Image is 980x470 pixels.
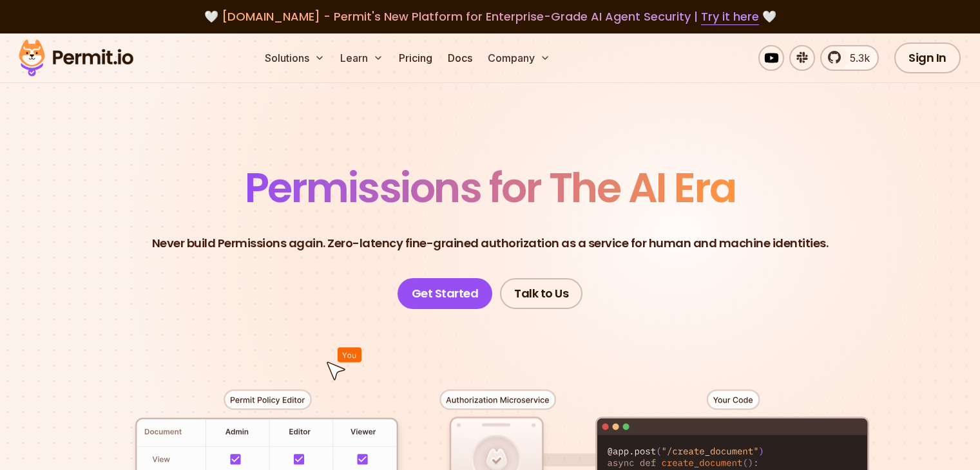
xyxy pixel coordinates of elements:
[31,8,949,26] div: 🤍 🤍
[820,45,879,71] a: 5.3k
[152,234,829,252] p: Never build Permissions again. Zero-latency fine-grained authorization as a service for human and...
[500,278,582,309] a: Talk to Us
[222,8,759,24] span: [DOMAIN_NAME] - Permit's New Platform for Enterprise-Grade AI Agent Security |
[443,45,477,71] a: Docs
[398,278,493,309] a: Get Started
[483,45,555,71] button: Company
[842,50,870,66] span: 5.3k
[335,45,389,71] button: Learn
[245,159,736,216] span: Permissions for The AI Era
[394,45,437,71] a: Pricing
[894,42,961,73] a: Sign In
[701,8,759,25] a: Try it here
[260,45,330,71] button: Solutions
[13,36,139,80] img: Permit logo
